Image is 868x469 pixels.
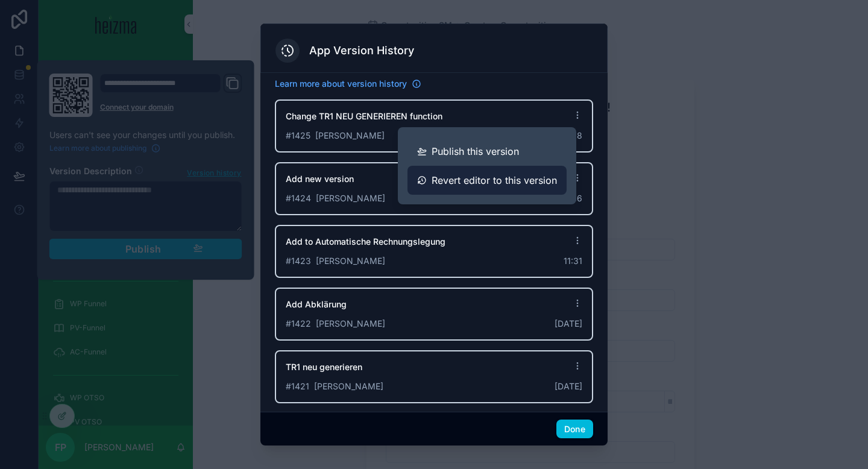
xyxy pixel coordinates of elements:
span: Add new version [286,173,354,185]
button: Done [556,420,593,439]
span: Revert editor to this version [432,173,557,187]
span: [PERSON_NAME] [315,130,385,140]
span: [PERSON_NAME] [314,381,383,391]
span: Publish this version [432,144,519,159]
span: # 1425 [286,130,385,142]
span: [PERSON_NAME] [316,318,385,329]
span: [PERSON_NAME] [316,193,385,203]
span: # 1424 [286,192,385,204]
span: TR1 neu generieren [286,361,362,373]
span: # 1422 [286,318,385,330]
span: Add to Automatische Rechnungslegung [286,236,445,248]
h3: App Version History [309,43,414,58]
span: [DATE] [555,380,582,392]
a: Learn more about version history [275,78,421,90]
span: # 1421 [286,380,383,392]
button: Revert editor to this version [407,166,567,195]
span: Add Abklärung [286,298,347,310]
button: Publish this version [407,137,567,166]
span: 11:31 [564,255,582,267]
span: Change TR1 NEU GENERIEREN function [286,110,442,122]
span: [PERSON_NAME] [316,256,385,266]
span: # 1423 [286,255,385,267]
span: [DATE] [555,318,582,330]
span: Learn more about version history [275,78,407,90]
